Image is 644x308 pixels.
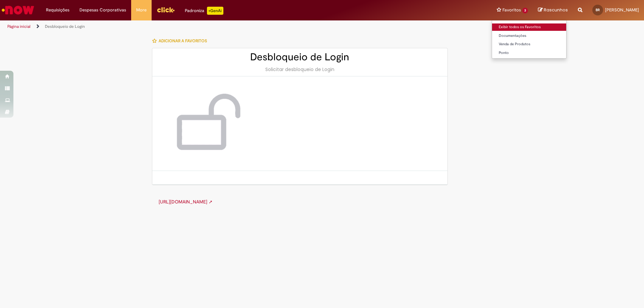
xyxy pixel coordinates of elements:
[605,7,639,13] span: [PERSON_NAME]
[522,8,528,13] span: 3
[166,90,246,157] img: Desbloqueio de Login
[207,7,223,15] p: +GenAi
[157,5,175,15] img: click_logo_yellow_360x200.png
[159,38,207,44] span: Adicionar a Favoritos
[538,7,568,13] a: Rascunhos
[544,7,568,13] span: Rascunhos
[492,23,566,31] a: Exibir todos os Favoritos
[159,66,441,73] div: Solicitar desbloqueio de Login
[492,20,567,59] ul: Favoritos
[185,7,223,15] div: Padroniza
[1,3,35,17] img: ServiceNow
[79,7,126,13] span: Despesas Corporativas
[502,7,521,13] span: Favoritos
[492,32,566,40] a: Documentações
[5,20,424,33] ul: Trilhas de página
[492,49,566,57] a: Ponto
[159,199,213,205] a: [URL][DOMAIN_NAME] ➚
[7,24,31,29] a: Página inicial
[596,8,600,12] span: BR
[45,24,85,29] a: Desbloqueio de Login
[136,7,147,13] span: More
[159,52,441,63] h2: Desbloqueio de Login
[492,41,566,48] a: Venda de Produtos
[152,34,211,48] button: Adicionar a Favoritos
[46,7,69,13] span: Requisições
